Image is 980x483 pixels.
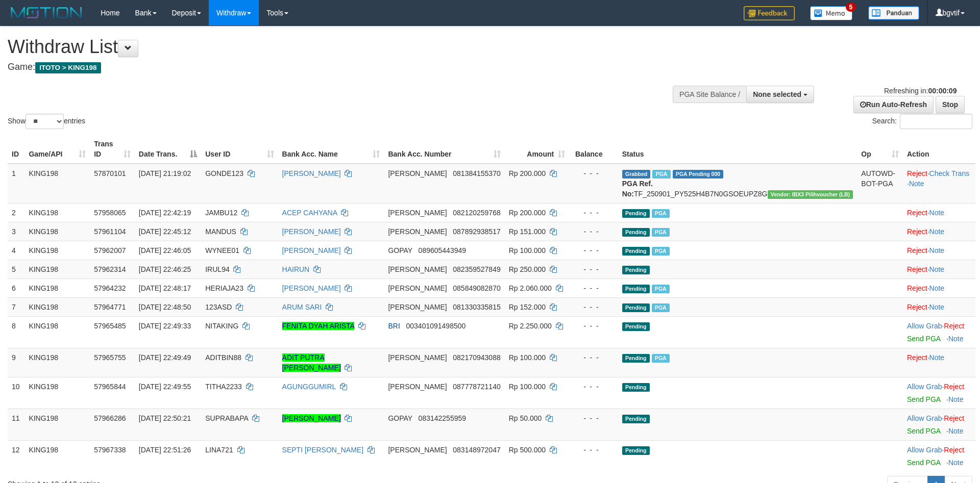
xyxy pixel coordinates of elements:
[573,413,614,423] div: - - -
[744,6,795,20] img: Feedback.jpg
[24,297,90,316] td: KING198
[509,383,546,391] span: Rp 100.000
[907,459,940,467] a: Send PGA
[929,303,945,311] a: Note
[903,135,975,164] th: Action
[282,284,341,292] a: [PERSON_NAME]
[453,265,500,273] span: Copy 082359527849 to clipboard
[944,414,964,422] a: Reject
[622,322,650,331] span: Pending
[8,5,85,20] img: MOTION_logo.png
[903,164,975,204] td: · ·
[94,383,126,391] span: 57965844
[622,170,651,179] span: Grabbed
[903,348,975,377] td: ·
[139,414,191,422] span: [DATE] 22:50:21
[903,316,975,348] td: ·
[673,86,746,103] div: PGA Site Balance /
[8,241,24,260] td: 4
[903,278,975,297] td: ·
[24,377,90,409] td: KING198
[573,245,614,256] div: - - -
[24,316,90,348] td: KING198
[509,353,546,362] span: Rp 100.000
[618,135,857,164] th: Status
[8,278,24,297] td: 6
[907,446,942,454] a: Allow Grab
[505,135,569,164] th: Amount: activate to sort column ascending
[948,459,964,467] a: Note
[406,322,465,330] span: Copy 003401091498500 to clipboard
[205,284,243,292] span: HERIAJA23
[573,302,614,312] div: - - -
[90,135,135,164] th: Trans ID: activate to sort column ascending
[8,297,24,316] td: 7
[928,87,957,95] strong: 00:00:09
[94,303,126,311] span: 57964771
[903,297,975,316] td: ·
[618,164,857,204] td: TF_250901_PY525H4B7N0GSOEUPZ8G
[907,353,927,362] a: Reject
[903,222,975,241] td: ·
[929,353,945,362] a: Note
[622,303,650,312] span: Pending
[929,209,945,217] a: Note
[282,353,341,372] a: ADIT PUTRA [PERSON_NAME]
[282,265,310,273] a: HAIRUN
[388,353,447,362] span: [PERSON_NAME]
[907,246,927,255] a: Reject
[857,164,903,204] td: AUTOWD-BOT-PGA
[139,265,191,273] span: [DATE] 22:46:25
[419,246,466,255] span: Copy 089605443949 to clipboard
[903,203,975,222] td: ·
[573,321,614,331] div: - - -
[388,284,447,292] span: [PERSON_NAME]
[24,260,90,278] td: KING198
[453,446,500,454] span: Copy 083148972047 to clipboard
[8,222,24,241] td: 3
[24,348,90,377] td: KING198
[900,114,972,129] input: Search:
[944,446,964,454] a: Reject
[573,226,614,237] div: - - -
[907,335,940,343] a: Send PGA
[388,265,447,273] span: [PERSON_NAME]
[453,284,500,292] span: Copy 085849082870 to clipboard
[205,227,236,236] span: MANDUS
[846,3,856,12] span: 5
[929,284,945,292] a: Note
[139,227,191,236] span: [DATE] 22:45:12
[201,135,278,164] th: User ID: activate to sort column ascending
[622,209,650,218] span: Pending
[868,6,919,20] img: panduan.png
[509,284,552,292] span: Rp 2.060.000
[622,266,650,274] span: Pending
[907,265,927,273] a: Reject
[453,169,500,177] span: Copy 081384155370 to clipboard
[139,446,191,454] span: [DATE] 22:51:26
[907,383,942,391] a: Allow Grab
[810,6,853,20] img: Button%20Memo.svg
[205,353,241,362] span: ADITBIN88
[94,446,126,454] span: 57967338
[139,322,191,330] span: [DATE] 22:49:33
[652,303,670,312] span: Marked by bgvjany
[205,246,239,255] span: WYNEE01
[509,209,546,217] span: Rp 200.000
[94,227,126,236] span: 57961104
[907,169,927,177] a: Reject
[573,168,614,179] div: - - -
[139,353,191,362] span: [DATE] 22:49:49
[94,353,126,362] span: 57965755
[282,446,363,454] a: SEPTI [PERSON_NAME]
[388,227,447,236] span: [PERSON_NAME]
[8,316,24,348] td: 8
[768,190,853,199] span: Vendor URL: https://dashboard.q2checkout.com/secure
[652,170,670,179] span: Marked by bgvjany
[753,90,801,98] span: None selected
[746,86,814,103] button: None selected
[419,414,466,422] span: Copy 083142255959 to clipboard
[139,383,191,391] span: [DATE] 22:49:55
[453,303,500,311] span: Copy 081330335815 to clipboard
[907,414,944,422] span: ·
